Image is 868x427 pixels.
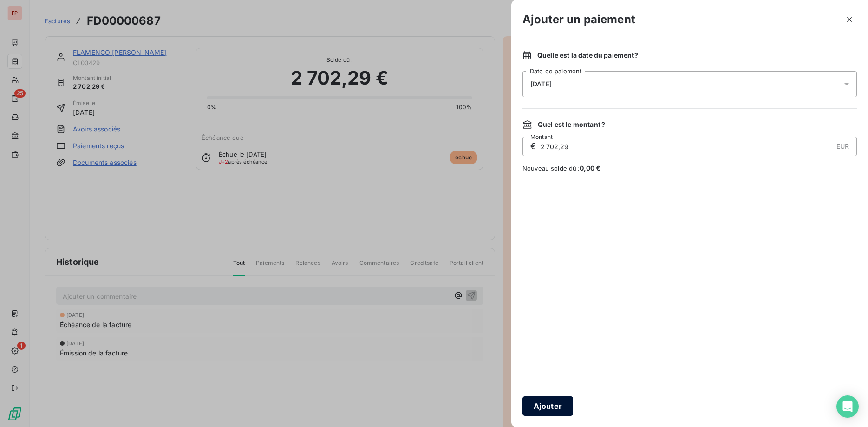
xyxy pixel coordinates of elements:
span: Quelle est la date du paiement ? [537,51,638,60]
button: Ajouter [522,396,573,416]
h3: Ajouter un paiement [522,11,635,28]
span: Nouveau solde dû : [522,164,857,173]
span: Quel est le montant ? [538,120,605,129]
span: [DATE] [530,80,552,88]
div: Open Intercom Messenger [836,395,859,418]
span: 0,00 € [580,164,601,172]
